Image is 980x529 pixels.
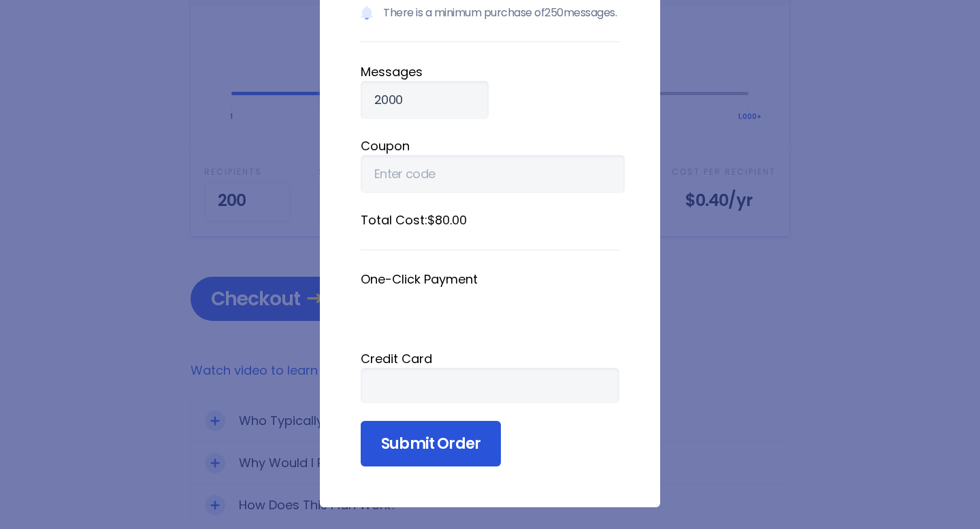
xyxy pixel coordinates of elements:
img: Notification icon [361,5,373,21]
label: Message s [361,63,619,81]
input: Submit Order [361,421,501,467]
label: Total Cost: $80.00 [361,211,619,229]
fieldset: One-Click Payment [361,271,619,332]
input: Qty [361,81,489,119]
label: Coupon [361,137,625,155]
input: Enter code [361,155,625,193]
iframe: Secure payment button frame [361,288,619,332]
iframe: Secure card payment input frame [374,378,606,393]
div: Credit Card [361,349,619,368]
